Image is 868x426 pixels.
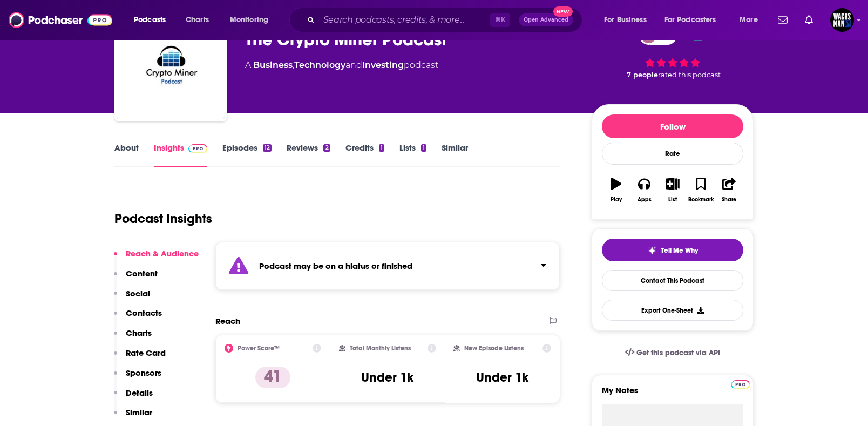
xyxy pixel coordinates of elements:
[602,171,630,209] button: Play
[602,114,743,138] button: Follow
[638,197,652,203] div: Apps
[604,12,647,28] span: For Business
[114,268,158,288] button: Content
[259,261,412,271] strong: Podcast may be on a hiatus or finished
[421,144,426,152] div: 1
[238,344,280,352] h2: Power Score™
[553,6,573,17] span: New
[293,60,294,70] span: ,
[830,8,854,32] span: Logged in as WachsmanNY
[154,143,207,167] a: InsightsPodchaser Pro
[253,60,293,70] a: Business
[611,197,622,203] div: Play
[188,144,207,153] img: Podchaser Pro
[592,19,754,86] div: 41 7 peoplerated this podcast
[830,8,854,32] button: Show profile menu
[801,11,817,29] a: Show notifications dropdown
[668,197,677,203] div: List
[245,59,438,72] div: A podcast
[602,300,743,321] button: Export One-Sheet
[731,380,750,389] img: Podchaser Pro
[215,316,240,326] h2: Reach
[657,11,732,29] button: open menu
[661,246,698,255] span: Tell Me Why
[126,11,180,29] button: open menu
[616,340,729,366] a: Get this podcast via API
[399,143,426,167] a: Lists1
[126,328,152,338] p: Charts
[255,367,290,388] p: 41
[362,60,404,70] a: Investing
[648,246,656,255] img: tell me why sparkle
[519,13,573,26] button: Open AdvancedNew
[687,171,715,209] button: Bookmark
[731,378,750,389] a: Pro website
[774,11,792,29] a: Show notifications dropdown
[126,388,153,398] p: Details
[294,60,345,70] a: Technology
[222,11,282,29] button: open menu
[602,143,743,165] div: Rate
[114,368,161,388] button: Sponsors
[230,12,268,28] span: Monitoring
[664,12,716,28] span: For Podcasters
[602,385,743,404] label: My Notes
[222,143,272,167] a: Episodes12
[114,308,162,328] button: Contacts
[126,308,162,318] p: Contacts
[300,8,593,32] div: Search podcasts, credits, & more...
[134,12,166,28] span: Podcasts
[319,11,490,29] input: Search podcasts, credits, & more...
[350,344,411,352] h2: Total Monthly Listens
[524,17,568,23] span: Open Advanced
[630,171,658,209] button: Apps
[114,248,199,268] button: Reach & Audience
[361,369,413,386] h3: Under 1k
[114,328,152,348] button: Charts
[659,171,687,209] button: List
[345,60,362,70] span: and
[126,348,166,358] p: Rate Card
[636,348,720,357] span: Get this podcast via API
[464,344,524,352] h2: New Episode Listens
[442,143,468,167] a: Similar
[126,288,150,299] p: Social
[658,71,721,79] span: rated this podcast
[186,12,209,28] span: Charts
[126,407,152,417] p: Similar
[126,248,199,259] p: Reach & Audience
[114,348,166,368] button: Rate Card
[114,143,139,167] a: About
[345,143,384,167] a: Credits1
[596,11,660,29] button: open menu
[740,12,758,28] span: More
[323,144,330,152] div: 2
[114,388,153,408] button: Details
[117,11,225,119] img: The Crypto Miner Podcast
[830,8,854,32] img: User Profile
[179,11,215,29] a: Charts
[379,144,384,152] div: 1
[715,171,743,209] button: Share
[114,211,212,227] h1: Podcast Insights
[627,71,658,79] span: 7 people
[722,197,736,203] div: Share
[688,197,714,203] div: Bookmark
[732,11,771,29] button: open menu
[287,143,330,167] a: Reviews2
[263,144,272,152] div: 12
[126,268,158,279] p: Content
[215,242,560,290] section: Click to expand status details
[602,270,743,291] a: Contact This Podcast
[476,369,528,386] h3: Under 1k
[9,10,112,30] img: Podchaser - Follow, Share and Rate Podcasts
[126,368,161,378] p: Sponsors
[602,239,743,261] button: tell me why sparkleTell Me Why
[114,288,150,308] button: Social
[490,13,510,27] span: ⌘ K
